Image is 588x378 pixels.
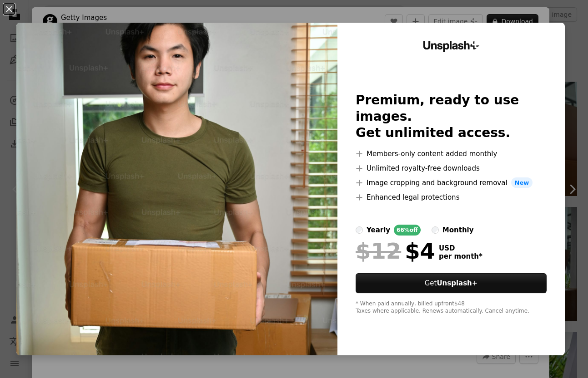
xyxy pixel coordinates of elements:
strong: Unsplash+ [437,279,477,287]
li: Image cropping and background removal [356,177,547,188]
span: USD [439,244,482,252]
li: Members-only content added monthly [356,148,547,159]
span: New [511,177,533,188]
span: per month * [439,252,482,260]
div: monthly [442,225,474,236]
button: GetUnsplash+ [356,273,547,293]
input: yearly66%off [356,226,363,234]
div: * When paid annually, billed upfront $48 Taxes where applicable. Renews automatically. Cancel any... [356,300,547,315]
li: Unlimited royalty-free downloads [356,163,547,174]
div: 66% off [394,225,421,236]
input: monthly [432,226,439,234]
h2: Premium, ready to use images. Get unlimited access. [356,92,547,141]
div: $4 [356,239,435,263]
li: Enhanced legal protections [356,192,547,203]
div: yearly [367,225,390,236]
span: $12 [356,239,401,263]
